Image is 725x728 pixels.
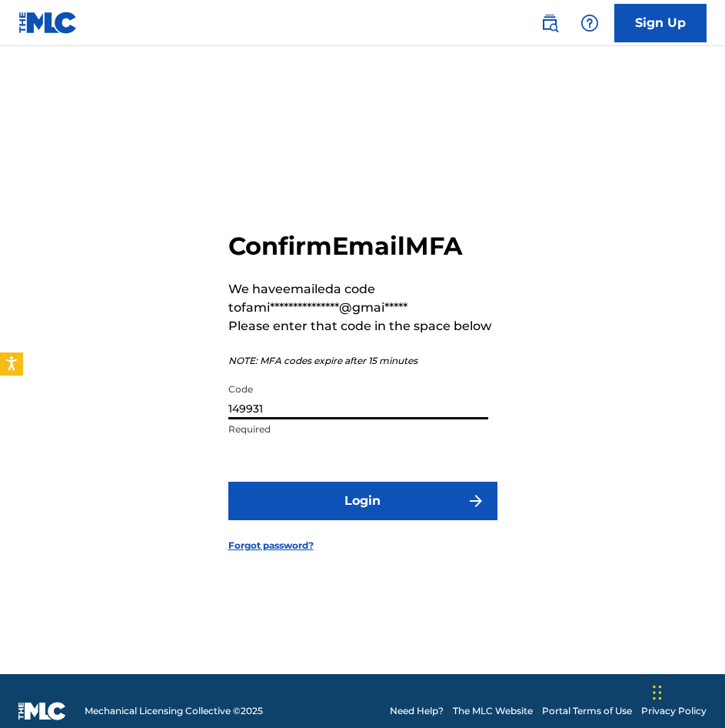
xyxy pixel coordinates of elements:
[228,539,314,553] a: Forgot password?
[453,704,533,718] a: The MLC Website
[228,482,497,520] button: Login
[228,317,497,336] p: Please enter that code in the space below
[18,12,78,34] img: MLC Logo
[614,4,707,42] a: Sign Up
[534,8,565,38] a: Public Search
[467,492,485,510] img: f7272a7cc735f4ea7f67.svg
[653,670,662,716] div: Drag
[228,422,488,436] p: Required
[641,704,707,718] a: Privacy Policy
[85,704,263,718] span: Mechanical Licensing Collective © 2025
[542,704,632,718] a: Portal Terms of Use
[540,14,559,32] img: search
[648,654,725,728] iframe: Chat Widget
[580,14,599,32] img: help
[228,231,497,262] h2: Confirm Email MFA
[18,702,66,720] img: logo
[228,354,497,368] p: NOTE: MFA codes expire after 15 minutes
[574,8,605,38] div: Help
[390,704,444,718] a: Need Help?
